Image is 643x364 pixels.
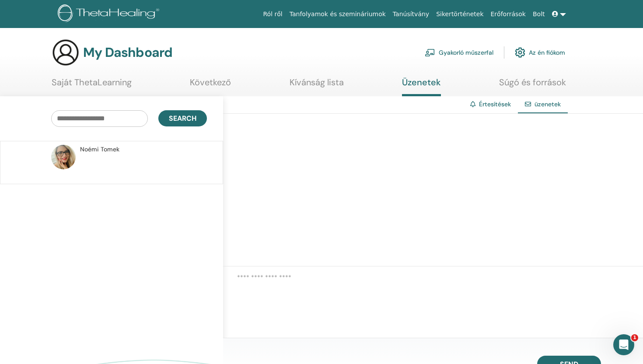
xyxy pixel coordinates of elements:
a: Kívánság lista [290,77,344,94]
img: default.jpg [51,145,76,169]
a: Értesítések [479,100,511,108]
a: Bolt [529,6,549,22]
a: Tanúsítvány [389,6,433,22]
a: Saját ThetaLearning [52,77,132,94]
a: Erőforrások [487,6,529,22]
img: generic-user-icon.jpg [52,38,80,66]
a: Üzenetek [402,77,441,96]
img: logo.png [58,4,162,24]
img: cog.svg [515,45,525,60]
a: Gyakorló műszerfal [425,43,493,62]
span: üzenetek [535,100,561,108]
a: Súgó és források [499,77,566,94]
a: Sikertörténetek [433,6,487,22]
a: Az én fiókom [515,43,565,62]
span: Noémi Tomek [80,145,119,154]
span: Search [169,114,196,123]
iframe: Intercom live chat [613,334,634,355]
img: chalkboard-teacher.svg [425,49,435,56]
a: Tanfolyamok és szemináriumok [286,6,389,22]
a: Ról ről [260,6,286,22]
a: Következő [190,77,231,94]
span: 1 [631,334,638,341]
h3: My Dashboard [83,45,172,60]
button: Search [158,110,207,126]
